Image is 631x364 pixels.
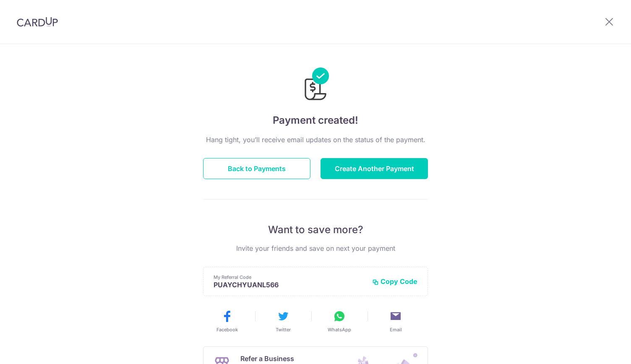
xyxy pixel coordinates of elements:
[240,354,332,364] p: Refer a Business
[302,68,329,103] img: Payments
[214,274,365,281] p: My Referral Code
[276,326,291,333] span: Twitter
[214,281,365,289] p: PUAYCHYUANL566
[203,223,428,237] p: Want to save more?
[328,326,351,333] span: WhatsApp
[203,158,310,179] button: Back to Payments
[203,113,428,128] h4: Payment created!
[203,243,428,253] p: Invite your friends and save on next your payment
[17,17,58,27] img: CardUp
[202,309,252,333] button: Facebook
[203,135,428,145] p: Hang tight, you’ll receive email updates on the status of the payment.
[216,326,238,333] span: Facebook
[371,309,420,333] button: Email
[258,309,308,333] button: Twitter
[390,326,402,333] span: Email
[321,158,428,179] button: Create Another Payment
[372,277,417,286] button: Copy Code
[315,309,364,333] button: WhatsApp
